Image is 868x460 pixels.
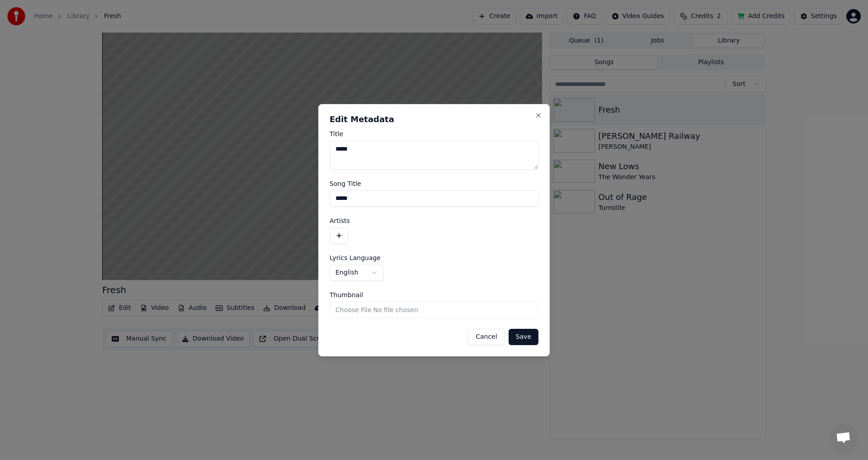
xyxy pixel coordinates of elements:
[330,218,538,224] label: Artists
[330,131,538,137] label: Title
[509,329,538,345] button: Save
[330,292,363,298] span: Thumbnail
[330,115,538,123] h2: Edit Metadata
[468,329,505,345] button: Cancel
[330,255,381,261] span: Lyrics Language
[330,180,538,187] label: Song Title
